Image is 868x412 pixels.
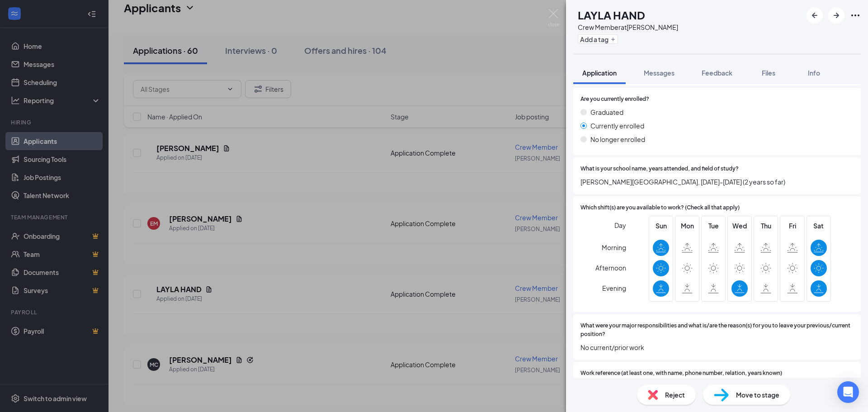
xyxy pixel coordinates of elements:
svg: Ellipses [850,10,861,21]
span: Tue [705,221,722,231]
button: PlusAdd a tag [578,34,618,44]
span: Files [762,69,775,77]
span: Currently enrolled [590,121,644,131]
span: No current/prior work [580,342,854,352]
span: Morning [602,239,626,256]
span: Wed [731,221,748,231]
span: Sat [811,221,827,231]
button: ArrowLeftNew [807,7,823,24]
svg: Plus [610,37,616,42]
h1: LAYLA HAND [578,7,645,23]
div: Open Intercom Messenger [837,381,859,403]
span: No longer enrolled [590,134,645,144]
span: Evening [602,280,626,296]
span: What is your school name, years attended, and field of study? [580,165,739,173]
span: Reject [665,390,685,400]
span: Graduated [590,107,623,117]
span: Sun [653,221,669,231]
svg: ArrowRight [831,10,842,21]
span: Messages [644,69,675,77]
span: Feedback [702,69,732,77]
span: Fri [784,221,801,231]
span: Mon [679,221,695,231]
span: Work reference (at least one, with name, phone number, relation, years known) [580,369,782,378]
span: Application [582,69,617,77]
span: Move to stage [736,390,779,400]
span: Afternoon [595,260,626,276]
span: Thu [758,221,774,231]
div: Crew Member at [PERSON_NAME] [578,23,678,32]
button: ArrowRight [828,7,844,24]
svg: ArrowLeftNew [809,10,820,21]
span: [PERSON_NAME][GEOGRAPHIC_DATA], [DATE]-[DATE] (2 years so far) [580,177,854,187]
span: Info [808,69,820,77]
span: What were your major responsibilities and what is/are the reason(s) for you to leave your previou... [580,322,854,339]
span: Day [614,220,626,230]
span: Which shift(s) are you available to work? (Check all that apply) [580,204,740,212]
span: Are you currently enrolled? [580,95,649,104]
